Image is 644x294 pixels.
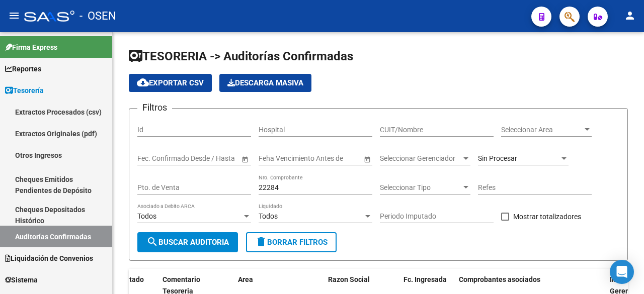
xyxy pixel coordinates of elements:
mat-icon: cloud_download [137,76,149,88]
mat-icon: delete [255,236,267,248]
span: Fc. Ingresada [404,275,447,283]
span: Mostrar totalizadores [513,211,581,223]
app-download-masive: Descarga masiva de comprobantes (adjuntos) [219,74,311,92]
button: Borrar Filtros [246,232,337,252]
button: Buscar Auditoria [137,232,238,252]
input: Start date [137,154,169,163]
span: Todos [137,212,156,220]
input: End date [177,154,226,163]
span: Todos [259,212,278,220]
span: - OSEN [79,5,116,27]
span: Firma Express [5,42,57,53]
span: Descarga Masiva [227,78,303,87]
span: Reportes [5,63,41,74]
span: Sin Procesar [478,154,517,162]
span: Tesorería [5,85,44,96]
span: Liquidación de Convenios [5,253,93,264]
span: Razon Social [328,275,370,283]
button: Open calendar [239,154,250,164]
mat-icon: search [146,236,158,248]
mat-icon: person [624,10,636,22]
span: Seleccionar Tipo [380,183,461,192]
span: TESORERIA -> Auditorías Confirmadas [129,49,353,63]
span: Seleccionar Gerenciador [380,154,461,163]
span: Borrar Filtros [255,238,328,247]
span: Sistema [5,274,38,285]
button: Descarga Masiva [219,74,311,92]
span: Exportar CSV [137,78,204,87]
button: Open calendar [362,154,372,164]
span: Seleccionar Area [501,126,583,134]
mat-icon: menu [8,10,20,22]
span: Auditado [115,275,144,283]
span: Area [238,275,253,283]
h3: Filtros [137,101,172,115]
span: Buscar Auditoria [146,238,229,247]
div: Open Intercom Messenger [610,260,634,284]
span: Comprobantes asociados [459,275,540,283]
button: Exportar CSV [129,74,212,92]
